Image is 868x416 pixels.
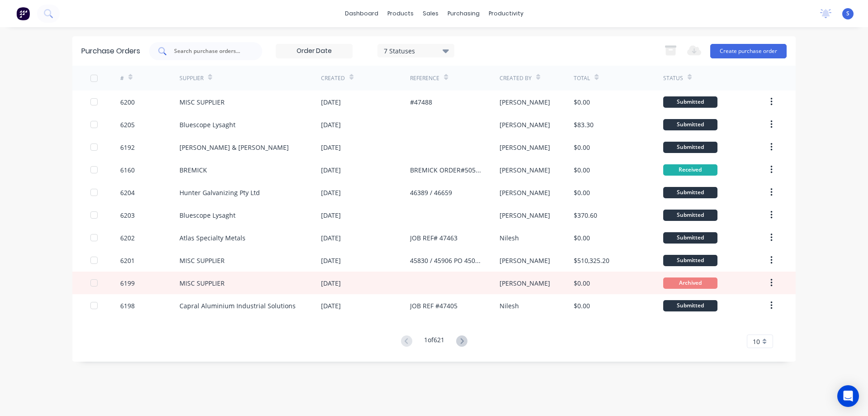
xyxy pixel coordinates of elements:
div: Submitted [663,210,717,221]
div: 46389 / 46659 [410,188,452,197]
div: BREMICK ORDER#5053940 [410,165,481,175]
div: Submitted [663,119,717,130]
div: 6199 [120,278,135,288]
div: [DATE] [321,165,341,175]
img: Factory [16,7,30,20]
div: [DATE] [321,143,341,152]
div: $83.30 [574,120,594,129]
div: [PERSON_NAME] [500,210,550,220]
div: MISC SUPPLIER [179,256,225,265]
div: 6160 [120,165,135,175]
input: Order Date [276,44,352,58]
div: 6201 [120,256,135,265]
div: 7 Statuses [384,46,448,55]
div: 6198 [120,301,135,311]
div: [DATE] [321,301,341,311]
a: dashboard [340,7,383,20]
div: Status [663,74,683,82]
div: 6205 [120,120,135,129]
div: [DATE] [321,97,341,107]
div: [PERSON_NAME] [500,188,550,197]
div: JOB REF #47405 [410,301,458,311]
div: 6192 [120,143,135,152]
div: JOB REF# 47463 [410,233,458,243]
div: 1 of 621 [424,335,444,348]
div: #47488 [410,97,432,107]
div: $510,325.20 [574,256,609,265]
div: [DATE] [321,278,341,288]
div: [PERSON_NAME] [500,97,550,107]
div: MISC SUPPLIER [179,278,225,288]
div: [PERSON_NAME] [500,165,550,175]
div: $0.00 [574,233,590,243]
div: $0.00 [574,301,590,311]
div: Bluescope Lysaght [179,120,236,129]
div: $370.60 [574,210,597,220]
div: Created By [500,74,532,82]
div: Archived [663,277,717,289]
div: $0.00 [574,97,590,107]
div: sales [418,7,443,20]
div: [PERSON_NAME] & [PERSON_NAME] [179,143,289,152]
div: Hunter Galvanizing Pty Ltd [179,188,260,197]
div: Nilesh [500,301,519,311]
div: $0.00 [574,278,590,288]
div: Submitted [663,187,717,198]
div: Nilesh [500,233,519,243]
div: [DATE] [321,120,341,129]
div: $0.00 [574,188,590,197]
div: [DATE] [321,233,341,243]
div: Submitted [663,300,717,311]
div: Submitted [663,142,717,153]
div: 6204 [120,188,135,197]
div: Submitted [663,96,717,108]
span: S [846,10,849,18]
div: [PERSON_NAME] [500,143,550,152]
div: products [383,7,418,20]
div: [DATE] [321,256,341,265]
div: Reference [410,74,439,82]
div: $0.00 [574,165,590,175]
div: Received [663,164,717,176]
span: 10 [753,337,760,346]
div: Open Intercom Messenger [837,385,859,407]
input: Search purchase orders... [173,47,248,56]
div: $0.00 [574,143,590,152]
div: [DATE] [321,188,341,197]
div: productivity [484,7,528,20]
div: 6203 [120,210,135,220]
div: Bluescope Lysaght [179,210,236,220]
div: 45830 / 45906 PO 4501823596 [410,256,481,265]
div: Submitted [663,255,717,266]
div: Supplier [179,74,203,82]
div: purchasing [443,7,484,20]
div: # [120,74,124,82]
div: Submitted [663,232,717,244]
div: [PERSON_NAME] [500,120,550,129]
div: Capral Aluminium Industrial Solutions [179,301,296,311]
div: Created [321,74,345,82]
div: [DATE] [321,210,341,220]
div: MISC SUPPLIER [179,97,225,107]
div: BREMICK [179,165,207,175]
div: Atlas Specialty Metals [179,233,245,243]
button: Create purchase order [710,44,787,58]
div: Purchase Orders [81,46,140,57]
div: [PERSON_NAME] [500,278,550,288]
div: [PERSON_NAME] [500,256,550,265]
div: 6200 [120,97,135,107]
div: 6202 [120,233,135,243]
div: Total [574,74,590,82]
